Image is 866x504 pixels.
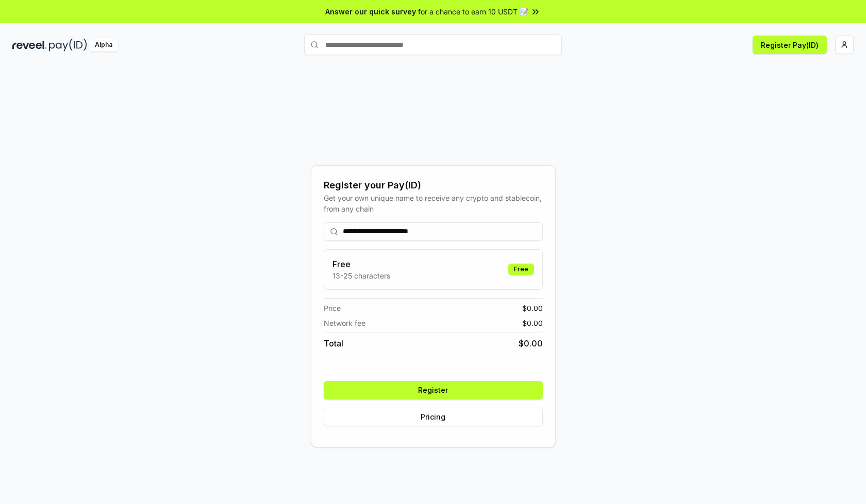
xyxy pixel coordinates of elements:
div: Alpha [89,39,118,51]
img: pay_id [49,39,87,51]
span: Network fee [324,318,365,328]
div: Free [508,264,534,275]
span: Price [324,303,341,314]
span: Total [324,337,343,350]
span: for a chance to earn 10 USDT 📝 [418,6,528,17]
button: Pricing [324,408,543,426]
span: $ 0.00 [519,337,543,350]
button: Register [324,381,543,399]
p: 13-25 characters [332,270,390,281]
div: Get your own unique name to receive any crypto and stablecoin, from any chain [324,193,543,214]
div: Register your Pay(ID) [324,178,543,193]
span: $ 0.00 [522,303,543,314]
button: Register Pay(ID) [753,36,827,54]
span: $ 0.00 [522,318,543,328]
span: Answer our quick survey [325,6,416,17]
h3: Free [332,258,390,270]
img: reveel_dark [12,39,47,51]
